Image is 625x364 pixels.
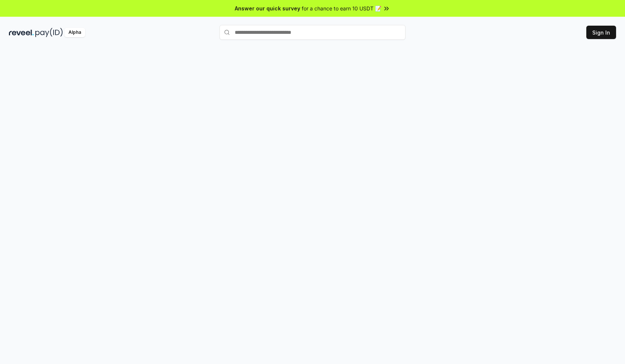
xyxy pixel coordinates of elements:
[302,4,381,12] span: for a chance to earn 10 USDT 📝
[9,28,34,37] img: reveel_dark
[64,28,85,37] div: Alpha
[35,28,63,37] img: pay_id
[235,4,300,12] span: Answer our quick survey
[586,26,616,39] button: Sign In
